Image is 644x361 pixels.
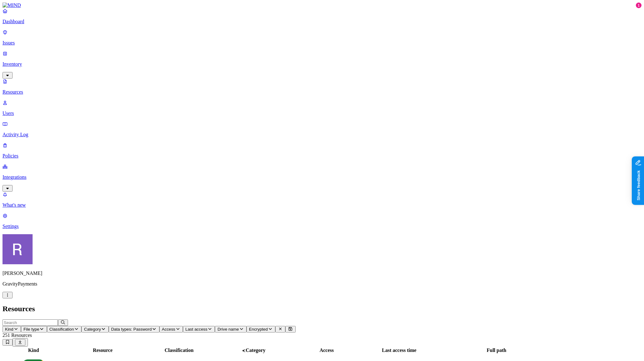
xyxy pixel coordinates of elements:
[3,8,641,24] a: Dashboard
[3,164,641,191] a: Integrations
[3,348,64,353] div: Kind
[3,192,641,208] a: What's new
[3,202,641,208] p: What's new
[3,132,641,137] p: Activity Log
[3,281,641,287] p: GravityPayments
[3,61,641,67] p: Inventory
[217,327,239,332] span: Drive name
[3,142,641,159] a: Policies
[3,174,641,180] p: Integrations
[162,327,175,332] span: Access
[185,327,207,332] span: Last access
[636,3,641,8] div: 1
[3,3,641,8] a: MIND
[3,111,641,116] p: Users
[249,327,268,332] span: Encrypted
[3,40,641,46] p: Issues
[3,79,641,95] a: Resources
[3,89,641,95] p: Resources
[65,348,141,353] div: Resource
[363,348,435,353] div: Last access time
[3,213,641,229] a: Settings
[84,327,101,332] span: Category
[3,121,641,137] a: Activity Log
[111,327,152,332] span: Data types: Password
[3,333,32,338] span: 251 Resources
[291,348,362,353] div: Access
[246,348,266,353] span: Category
[3,100,641,116] a: Users
[3,224,641,229] p: Settings
[5,327,13,332] span: Kind
[3,29,641,46] a: Issues
[3,234,33,264] img: Rich Thompson
[23,327,39,332] span: File type
[3,305,641,313] h2: Resources
[3,271,641,276] p: [PERSON_NAME]
[3,51,641,78] a: Inventory
[436,348,557,353] div: Full path
[3,3,21,8] img: MIND
[3,19,641,24] p: Dashboard
[3,153,641,159] p: Policies
[3,319,58,326] input: Search
[142,348,216,353] div: Classification
[49,327,74,332] span: Classification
